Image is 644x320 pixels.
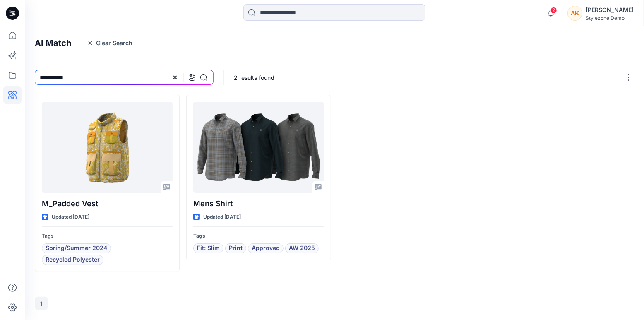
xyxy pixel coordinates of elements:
button: Clear Search [82,36,138,50]
span: Print [229,243,243,253]
div: Stylezone Demo [586,15,634,21]
p: M_Padded Vest [42,198,173,209]
span: AW 2025 [289,243,315,253]
span: Approved [252,243,280,253]
p: 2 results found [234,73,274,82]
a: Mens Shirt [193,102,324,193]
span: Fit: Slim [197,243,220,253]
div: AK [567,6,582,21]
span: 2 [550,7,557,14]
p: Tags [42,232,173,241]
a: M_Padded Vest [42,102,173,193]
h4: AI Match [35,38,71,48]
button: 1 [35,297,48,310]
p: Updated [DATE] [52,213,89,221]
span: Spring/Summer 2024 [46,243,107,253]
p: Updated [DATE] [203,213,241,221]
p: Mens Shirt [193,198,324,209]
p: Tags [193,232,324,241]
span: Recycled Polyester [46,255,100,265]
div: [PERSON_NAME] [586,5,634,15]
